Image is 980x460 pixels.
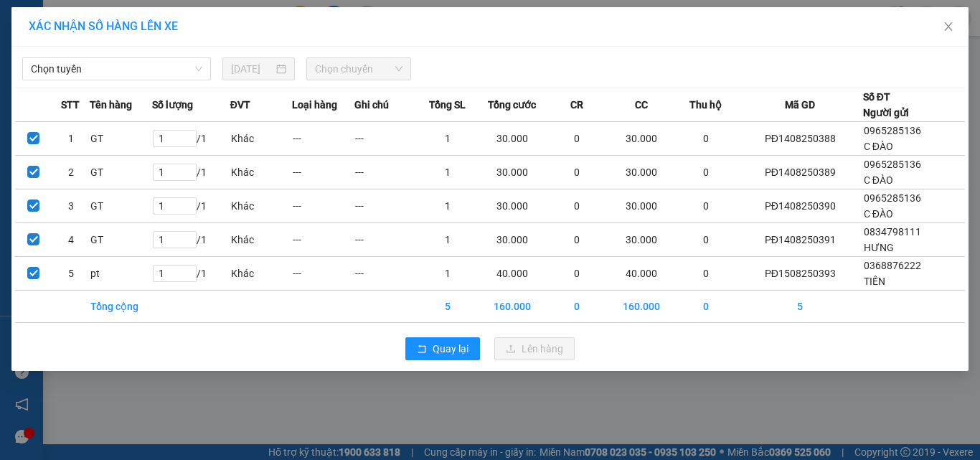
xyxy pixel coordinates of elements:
span: Chọn tuyến [31,58,202,80]
span: 0965285136 [864,159,921,170]
td: --- [354,122,417,156]
td: PĐ1408250389 [738,156,863,189]
td: / 1 [152,257,230,291]
td: 1 [417,122,479,156]
td: 0 [546,257,608,291]
span: XÁC NHẬN SỐ HÀNG LÊN XE [29,19,178,33]
td: 1 [417,223,479,257]
td: 0 [675,257,738,291]
div: Số ĐT Người gửi [863,89,909,121]
button: rollbackQuay lại [405,337,480,360]
td: PĐ1408250388 [738,122,863,156]
button: uploadLên hàng [494,337,575,360]
td: 3 [52,189,90,223]
span: TIẾN [864,276,885,287]
span: C ĐÀO [864,208,893,220]
td: --- [354,189,417,223]
td: --- [354,257,417,291]
td: / 1 [152,156,230,189]
td: Tổng cộng [90,291,152,323]
span: Số lượng [152,97,193,113]
td: PĐ1408250390 [738,189,863,223]
span: Thu hộ [689,97,722,113]
td: / 1 [152,223,230,257]
span: Tên hàng [90,97,132,113]
td: --- [292,257,354,291]
td: 0 [675,189,738,223]
td: GT [90,122,152,156]
td: GT [90,189,152,223]
span: CC [635,97,648,113]
td: 0 [546,223,608,257]
td: 0 [546,189,608,223]
td: 0 [675,156,738,189]
span: 0965285136 [864,125,921,136]
td: 5 [417,291,479,323]
td: --- [292,122,354,156]
span: close [943,21,954,32]
li: Hotline: 1900400028 [134,78,600,96]
td: --- [354,223,417,257]
span: 0368876222 [864,260,921,271]
span: C ĐÀO [864,174,893,186]
td: --- [292,223,354,257]
td: 5 [52,257,90,291]
td: 30.000 [479,156,546,189]
td: 0 [546,122,608,156]
td: / 1 [152,189,230,223]
td: 40.000 [608,257,675,291]
td: GT [90,156,152,189]
td: 30.000 [608,122,675,156]
span: Mã GD [785,97,815,113]
b: Công ty TNHH Trọng Hiếu Phú Thọ - Nam Cường Limousine [174,17,560,56]
td: 5 [738,291,863,323]
td: Khác [230,122,293,156]
td: --- [292,156,354,189]
td: 30.000 [608,156,675,189]
span: Tổng cước [488,97,536,113]
td: 160.000 [608,291,675,323]
td: Khác [230,257,293,291]
span: CR [570,97,583,113]
span: STT [61,97,80,113]
span: 0965285136 [864,192,921,204]
td: 2 [52,156,90,189]
button: Close [928,7,969,47]
span: 0834798111 [864,226,921,238]
td: PĐ1408250391 [738,223,863,257]
td: Khác [230,189,293,223]
td: 30.000 [608,223,675,257]
span: Ghi chú [354,97,389,113]
td: 1 [417,189,479,223]
td: 0 [546,291,608,323]
td: / 1 [152,122,230,156]
span: rollback [417,344,427,355]
td: Khác [230,156,293,189]
td: 0 [675,291,738,323]
td: 4 [52,223,90,257]
td: 40.000 [479,257,546,291]
td: PĐ1508250393 [738,257,863,291]
td: 0 [546,156,608,189]
span: HƯNG [864,242,894,253]
input: 14/08/2025 [231,61,273,77]
span: ĐVT [230,97,250,113]
span: Tổng SL [429,97,466,113]
td: Khác [230,223,293,257]
li: Số nhà [STREET_ADDRESS][PERSON_NAME] [134,60,600,78]
span: C ĐÀO [864,141,893,152]
td: GT [90,223,152,257]
span: Loại hàng [292,97,337,113]
td: --- [292,189,354,223]
span: Quay lại [433,341,468,357]
span: Chọn chuyến [315,58,403,80]
td: 160.000 [479,291,546,323]
td: 30.000 [479,223,546,257]
td: 1 [417,156,479,189]
td: 0 [675,223,738,257]
td: 30.000 [608,189,675,223]
td: 30.000 [479,122,546,156]
td: --- [354,156,417,189]
td: 0 [675,122,738,156]
td: pt [90,257,152,291]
